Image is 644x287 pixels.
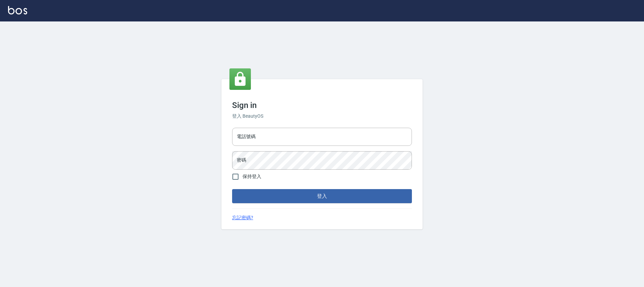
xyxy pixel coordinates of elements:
[8,6,27,14] img: Logo
[243,173,261,180] span: 保持登入
[232,113,412,120] h6: 登入 BeautyOS
[232,189,412,203] button: 登入
[232,101,412,110] h3: Sign in
[232,214,253,221] a: 忘記密碼?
